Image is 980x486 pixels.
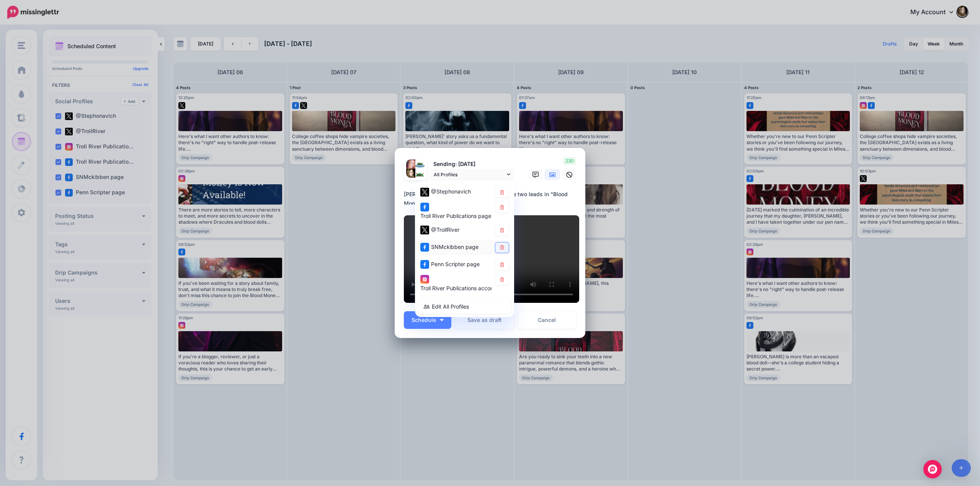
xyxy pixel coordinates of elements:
span: SNMckibben page [431,244,479,250]
span: Troll River Publications account [420,285,498,292]
img: MQSQsEJ6-30810.jpeg [415,172,425,177]
a: All Profiles [430,169,514,180]
img: instagram-square.png [420,275,429,284]
button: Schedule [404,311,451,329]
img: 15741097_1379536512076986_2282019521477070531_n-bsa45826.png [415,159,425,169]
div: [PERSON_NAME] vs. [PERSON_NAME] - the two leads in "Blood Money" [404,190,580,208]
img: picture-bsa83780.png [406,169,415,178]
span: All Profiles [434,171,505,179]
span: @Stephonavich [431,188,471,195]
span: @TrollRiver [431,226,459,233]
span: 230 [563,157,576,165]
button: Save as draft [455,311,514,329]
img: twitter-square.png [420,226,429,235]
span: Schedule [412,317,436,323]
div: Open Intercom Messenger [923,460,942,478]
img: facebook-square.png [420,260,429,269]
img: facebook-square.png [420,203,429,211]
a: Cancel [518,311,576,329]
img: arrow-down-white.png [440,319,444,321]
p: Sending: [DATE] [430,160,514,169]
span: Troll River Publications page [420,213,491,219]
img: facebook-square.png [420,243,429,252]
span: Penn Scripter page [431,261,480,267]
img: twitter-square.png [420,188,429,197]
img: HRzsaPVm-3629.jpeg [406,159,415,169]
a: Edit All Profiles [418,299,511,314]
